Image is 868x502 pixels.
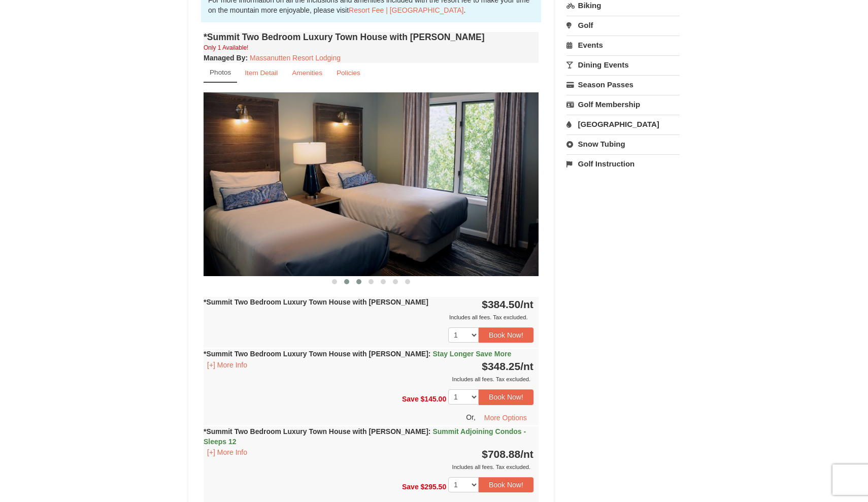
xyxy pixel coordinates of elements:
[432,350,511,358] span: Stay Longer Save More
[566,115,680,133] a: [GEOGRAPHIC_DATA]
[204,54,245,62] span: Managed By
[238,63,284,83] a: Item Detail
[204,350,511,358] strong: *Summit Two Bedroom Luxury Town House with [PERSON_NAME]
[204,298,428,306] strong: *Summit Two Bedroom Luxury Town House with [PERSON_NAME]
[421,482,447,490] span: $295.50
[204,32,539,42] h4: *Summit Two Bedroom Luxury Town House with [PERSON_NAME]
[285,63,329,83] a: Amenities
[337,69,360,77] small: Policies
[421,395,447,403] span: $145.00
[482,360,520,372] span: $348.25
[428,350,431,358] span: :
[478,410,533,425] button: More Options
[566,154,680,173] a: Golf Instruction
[204,54,248,62] strong: :
[566,75,680,94] a: Season Passes
[520,298,533,310] span: /nt
[466,413,476,421] span: Or,
[210,69,231,76] small: Photos
[479,389,533,405] button: Book Now!
[520,448,533,460] span: /nt
[479,477,533,492] button: Book Now!
[204,359,251,371] button: [+] More Info
[204,44,248,51] small: Only 1 Available!
[566,16,680,35] a: Golf
[482,298,533,310] strong: $384.50
[204,374,533,384] div: Includes all fees. Tax excluded.
[245,69,278,77] small: Item Detail
[482,448,520,460] span: $708.88
[330,63,367,83] a: Policies
[349,6,463,14] a: Resort Fee | [GEOGRAPHIC_DATA]
[204,312,533,322] div: Includes all fees. Tax excluded.
[402,395,419,403] span: Save
[204,427,526,446] span: Summit Adjoining Condos - Sleeps 12
[566,95,680,114] a: Golf Membership
[479,327,533,343] button: Book Now!
[204,92,539,276] img: 18876286-97-039ded11.png
[428,427,431,436] span: :
[402,482,419,490] span: Save
[520,360,533,372] span: /nt
[204,63,237,83] a: Photos
[292,69,322,77] small: Amenities
[204,427,526,446] strong: *Summit Two Bedroom Luxury Town House with [PERSON_NAME]
[204,462,533,472] div: Includes all fees. Tax excluded.
[204,447,251,458] button: [+] More Info
[566,55,680,74] a: Dining Events
[566,135,680,153] a: Snow Tubing
[566,36,680,54] a: Events
[250,54,341,62] a: Massanutten Resort Lodging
